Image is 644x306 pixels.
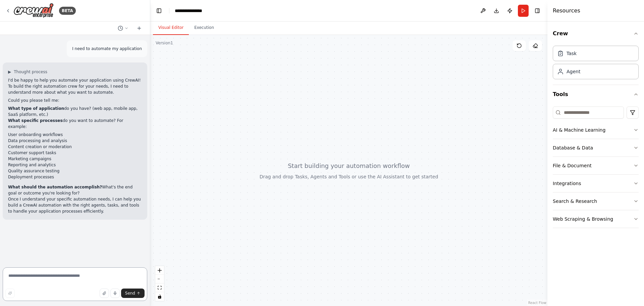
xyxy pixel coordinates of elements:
[8,185,102,189] strong: What should the automation accomplish?
[553,127,605,133] div: AI & Machine Learning
[553,210,639,228] button: Web Scraping & Browsing
[553,24,639,43] button: Crew
[8,196,142,214] p: Once I understand your specific automation needs, I can help you build a CrewAI automation with t...
[155,275,164,283] button: zoom out
[125,291,135,296] span: Send
[13,3,54,18] img: Logo
[8,69,11,75] span: ▶
[110,289,120,298] button: Click to speak your automation idea
[567,68,580,75] div: Agent
[115,24,131,32] button: Switch to previous chat
[553,85,639,104] button: Tools
[553,104,639,233] div: Tools
[155,266,164,301] div: React Flow controls
[134,24,145,32] button: Start a new chat
[553,144,593,151] div: Database & Data
[553,7,580,15] h4: Resources
[553,162,592,169] div: File & Document
[528,301,546,305] a: React Flow attribution
[153,21,189,35] button: Visual Editor
[8,184,142,196] p: What's the end goal or outcome you're looking for?
[553,121,639,139] button: AI & Machine Learning
[8,97,142,103] p: Could you please tell me:
[8,118,63,123] strong: What specific processes
[567,50,577,57] div: Task
[553,180,581,187] div: Integrations
[8,105,142,118] p: do you have? (web app, mobile app, SaaS platform, etc.)
[533,6,542,15] button: Hide right sidebar
[8,168,142,174] li: Quality assurance testing
[8,69,47,75] button: ▶Thought process
[155,292,164,301] button: toggle interactivity
[553,198,597,205] div: Search & Research
[553,175,639,192] button: Integrations
[100,289,109,298] button: Upload files
[8,138,142,144] li: Data processing and analysis
[553,192,639,210] button: Search & Research
[8,106,64,111] strong: What type of application
[5,289,15,298] button: Improve this prompt
[155,283,164,292] button: fit view
[156,40,173,46] div: Version 1
[553,139,639,157] button: Database & Data
[8,150,142,156] li: Customer support tasks
[121,289,145,298] button: Send
[553,157,639,174] button: File & Document
[8,156,142,162] li: Marketing campaigns
[8,162,142,168] li: Reporting and analytics
[14,69,47,75] span: Thought process
[155,266,164,275] button: zoom in
[72,46,142,52] p: I need to automate my application
[8,132,142,138] li: User onboarding workflows
[8,118,142,130] p: do you want to automate? For example:
[553,216,613,222] div: Web Scraping & Browsing
[8,174,142,180] li: Deployment processes
[154,6,164,15] button: Hide left sidebar
[8,144,142,150] li: Content creation or moderation
[59,7,76,15] div: BETA
[189,21,219,35] button: Execution
[553,43,639,85] div: Crew
[175,7,208,14] nav: breadcrumb
[8,77,142,95] p: I'd be happy to help you automate your application using CrewAI! To build the right automation cr...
